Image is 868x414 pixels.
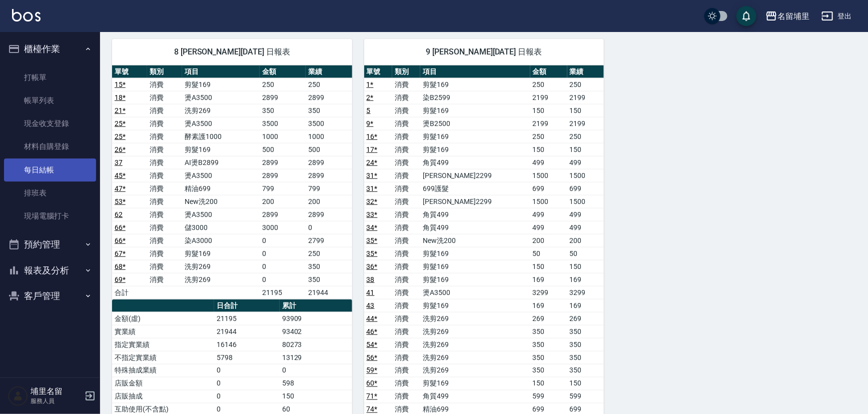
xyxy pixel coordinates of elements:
[530,208,567,221] td: 499
[260,247,306,260] td: 0
[280,338,352,351] td: 80273
[567,338,604,351] td: 350
[182,260,260,273] td: 洗剪269
[567,286,604,299] td: 3299
[567,312,604,325] td: 269
[364,65,392,78] th: 單號
[112,364,214,377] td: 特殊抽成業績
[530,312,567,325] td: 269
[4,112,96,135] a: 現金收支登錄
[392,156,420,169] td: 消費
[530,130,567,143] td: 250
[306,117,352,130] td: 3500
[420,221,530,234] td: 角質499
[392,286,420,299] td: 消費
[420,195,530,208] td: [PERSON_NAME]2299
[182,182,260,195] td: 精油699
[182,247,260,260] td: 剪髮169
[567,156,604,169] td: 499
[280,390,352,403] td: 150
[392,130,420,143] td: 消費
[31,396,82,405] p: 服務人員
[420,260,530,273] td: 剪髮169
[4,181,96,204] a: 排班表
[367,275,375,283] a: 38
[112,351,214,364] td: 不指定實業績
[392,221,420,234] td: 消費
[4,257,96,283] button: 報表及分析
[420,91,530,104] td: 染B2599
[567,104,604,117] td: 150
[306,169,352,182] td: 2899
[8,386,28,406] img: Person
[392,338,420,351] td: 消費
[260,169,306,182] td: 2899
[761,6,813,26] button: 名留埔里
[530,117,567,130] td: 2199
[214,390,280,403] td: 0
[260,234,306,247] td: 0
[214,325,280,338] td: 21944
[182,143,260,156] td: 剪髮169
[112,377,214,390] td: 店販金額
[392,299,420,312] td: 消費
[182,130,260,143] td: 酵素護1000
[367,301,375,309] a: 43
[260,260,306,273] td: 0
[306,221,352,234] td: 0
[420,286,530,299] td: 燙A3500
[530,338,567,351] td: 350
[530,351,567,364] td: 350
[567,364,604,377] td: 350
[420,65,530,78] th: 項目
[530,377,567,390] td: 150
[567,377,604,390] td: 150
[214,351,280,364] td: 5798
[530,182,567,195] td: 699
[420,273,530,286] td: 剪髮169
[420,143,530,156] td: 剪髮169
[567,208,604,221] td: 499
[306,234,352,247] td: 2799
[530,65,567,78] th: 金額
[530,156,567,169] td: 499
[567,65,604,78] th: 業績
[4,66,96,89] a: 打帳單
[306,65,352,78] th: 業績
[306,247,352,260] td: 250
[567,390,604,403] td: 599
[112,312,214,325] td: 金額(虛)
[260,182,306,195] td: 799
[420,130,530,143] td: 剪髮169
[392,182,420,195] td: 消費
[567,299,604,312] td: 169
[182,234,260,247] td: 染A3000
[260,195,306,208] td: 200
[367,288,375,296] a: 41
[214,312,280,325] td: 21195
[392,91,420,104] td: 消費
[306,208,352,221] td: 2899
[115,158,123,166] a: 37
[567,260,604,273] td: 150
[182,65,260,78] th: 項目
[260,273,306,286] td: 0
[777,10,809,22] div: 名留埔里
[392,78,420,91] td: 消費
[147,117,182,130] td: 消費
[260,208,306,221] td: 2899
[392,377,420,390] td: 消費
[306,273,352,286] td: 350
[306,156,352,169] td: 2899
[530,143,567,156] td: 150
[567,351,604,364] td: 350
[392,169,420,182] td: 消費
[567,273,604,286] td: 169
[306,182,352,195] td: 799
[147,130,182,143] td: 消費
[420,299,530,312] td: 剪髮169
[4,158,96,181] a: 每日結帳
[306,286,352,299] td: 21944
[280,299,352,312] th: 累計
[306,195,352,208] td: 200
